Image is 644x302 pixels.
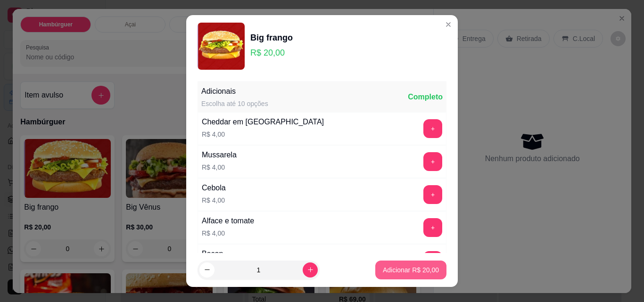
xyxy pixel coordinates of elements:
[250,46,293,59] p: R$ 20,00
[199,262,215,278] button: decrease-product-quantity
[202,182,226,194] div: Cebola
[423,185,442,204] button: add
[201,86,268,97] div: Adicionais
[202,116,324,128] div: Cheddar em [GEOGRAPHIC_DATA]
[202,248,225,260] div: Bacon
[198,23,245,70] img: product-image
[408,91,443,103] div: Completo
[441,17,456,32] button: Close
[383,265,439,275] p: Adicionar R$ 20,00
[423,119,442,138] button: add
[250,31,293,44] div: Big frango
[202,130,324,139] p: R$ 4,00
[303,262,318,278] button: increase-product-quantity
[202,196,226,205] p: R$ 4,00
[423,152,442,171] button: add
[202,229,254,238] p: R$ 4,00
[201,99,268,108] div: Escolha até 10 opções
[202,163,237,172] p: R$ 4,00
[423,251,442,270] button: add
[202,215,254,227] div: Alface e tomate
[375,261,446,279] button: Adicionar R$ 20,00
[423,218,442,237] button: add
[202,149,237,161] div: Mussarela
